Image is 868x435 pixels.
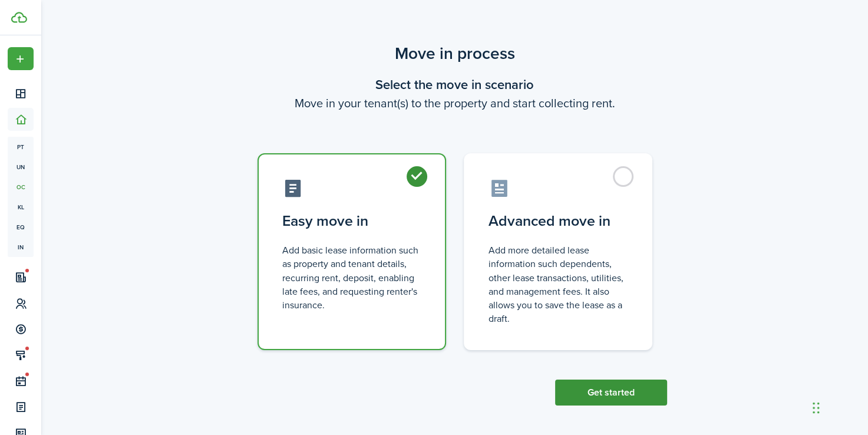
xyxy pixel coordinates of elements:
[8,237,34,257] a: in
[8,217,34,237] a: eq
[282,210,421,232] control-radio-card-title: Easy move in
[813,390,820,426] div: Drag
[8,197,34,217] a: kl
[243,94,667,112] wizard-step-header-description: Move in your tenant(s) to the property and start collecting rent.
[489,210,628,232] control-radio-card-title: Advanced move in
[11,12,27,23] img: TenantCloud
[8,137,34,157] a: pt
[243,41,667,66] scenario-title: Move in process
[243,75,667,94] wizard-step-header-title: Select the move in scenario
[8,47,34,70] button: Open menu
[555,380,667,406] button: Get started
[8,157,34,177] a: un
[282,243,421,312] control-radio-card-description: Add basic lease information such as property and tenant details, recurring rent, deposit, enablin...
[489,243,628,325] control-radio-card-description: Add more detailed lease information such dependents, other lease transactions, utilities, and man...
[8,177,34,197] a: oc
[672,308,868,435] iframe: Chat Widget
